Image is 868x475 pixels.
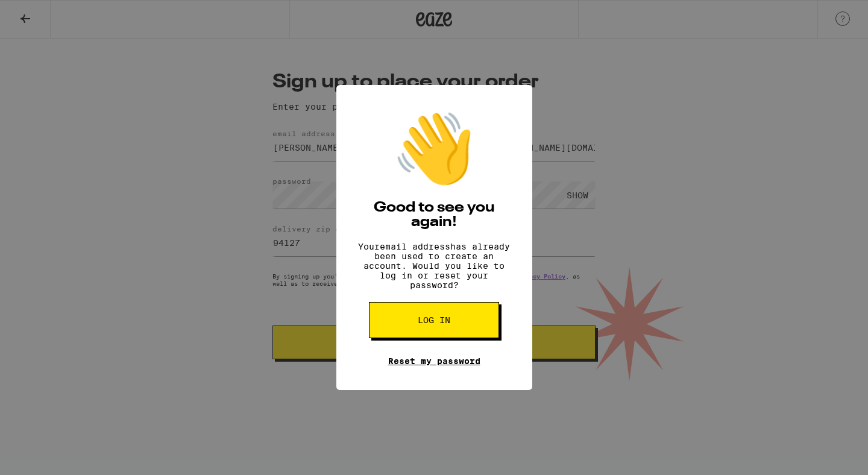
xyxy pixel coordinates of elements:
[369,302,499,338] button: Log in
[392,109,476,189] div: 👋
[388,356,480,366] a: Reset my password
[7,8,87,18] span: Hi. Need any help?
[418,316,450,324] span: Log in
[354,242,514,290] p: Your email address has already been used to create an account. Would you like to log in or reset ...
[354,201,514,230] h2: Good to see you again!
